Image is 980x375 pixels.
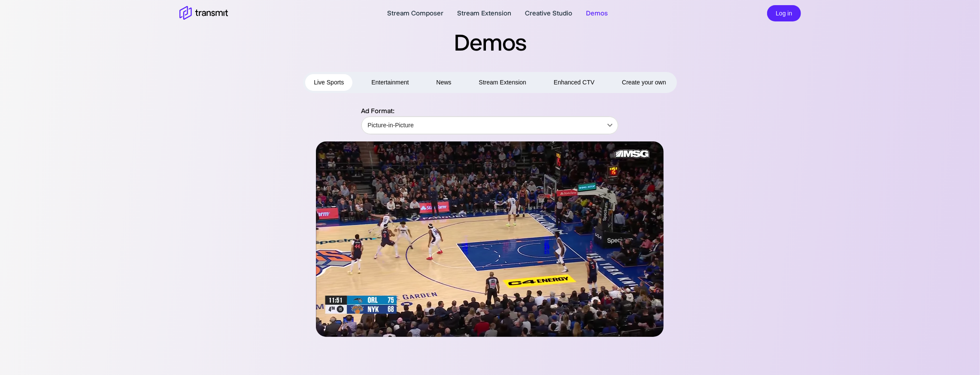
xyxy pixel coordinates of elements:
[361,113,618,137] div: Picture-in-Picture
[525,8,572,18] a: Creative Studio
[361,106,619,116] p: Ad Format:
[767,5,801,22] button: Log in
[470,74,535,91] button: Stream Extension
[586,8,608,18] a: Demos
[363,74,417,91] button: Entertainment
[387,8,443,18] a: Stream Composer
[613,74,675,91] button: Create your own
[457,8,511,18] a: Stream Extension
[305,74,352,91] button: Live Sports
[428,74,460,91] button: News
[545,74,603,91] button: Enhanced CTV
[622,77,666,88] span: Create your own
[161,27,820,57] h2: Demos
[767,9,801,17] a: Log in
